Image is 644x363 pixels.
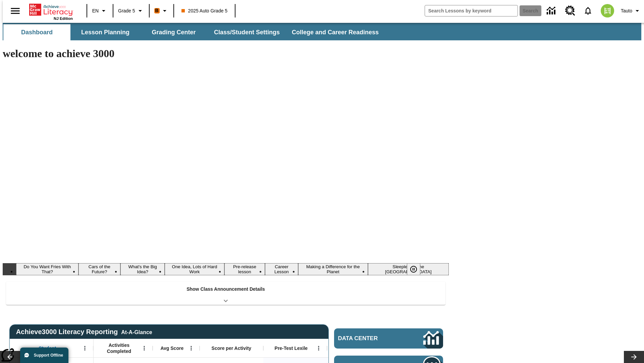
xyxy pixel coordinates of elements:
[3,23,641,40] div: SubNavbar
[89,5,111,17] button: Language: EN, Select a language
[121,328,152,335] div: At-A-Glance
[314,343,324,353] button: Open Menu
[338,335,401,342] span: Data Center
[165,263,224,275] button: Slide 4 One Idea, Lots of Hard Work
[224,263,265,275] button: Slide 5 Pre-release lesson
[407,263,420,275] button: Pause
[597,2,618,19] button: Select a new avatar
[97,342,141,354] span: Activities Completed
[209,24,285,40] button: Class/Student Settings
[118,7,135,14] span: Grade 5
[561,2,579,20] a: Resource Center, Will open in new tab
[3,47,449,60] h1: welcome to achieve 3000
[160,345,183,351] span: Avg Score
[72,24,139,40] button: Lesson Planning
[334,328,443,349] a: Data Center
[407,263,427,275] div: Pause
[54,16,73,21] span: NJ Edition
[6,282,445,305] div: Show Class Announcement Details
[3,24,70,40] button: Dashboard
[3,24,385,40] div: SubNavbar
[29,3,73,16] a: Home
[425,5,518,16] input: search field
[275,345,308,351] span: Pre-Test Lexile
[120,263,165,275] button: Slide 3 What's the Big Idea?
[579,2,597,19] a: Notifications
[78,263,120,275] button: Slide 2 Cars of the Future?
[5,1,25,21] button: Open side menu
[16,263,78,275] button: Slide 1 Do You Want Fries With That?
[34,353,63,358] span: Support Offline
[618,5,644,17] button: Profile/Settings
[265,263,298,275] button: Slide 6 Career Lesson
[139,343,149,353] button: Open Menu
[186,286,265,293] p: Show Class Announcement Details
[298,263,368,275] button: Slide 7 Making a Difference for the Planet
[155,6,159,15] span: B
[624,351,644,363] button: Lesson carousel, Next
[92,7,99,14] span: EN
[29,2,73,21] div: Home
[186,343,196,353] button: Open Menu
[368,263,449,275] button: Slide 8 Sleepless in the Animal Kingdom
[181,7,228,14] span: 2025 Auto Grade 5
[212,345,252,351] span: Score per Activity
[115,5,147,17] button: Grade: Grade 5, Select a grade
[601,4,614,17] img: avatar image
[16,328,152,336] span: Achieve3000 Literacy Reporting
[20,348,68,363] button: Support Offline
[543,2,561,20] a: Data Center
[80,343,90,353] button: Open Menu
[152,5,171,17] button: Boost Class color is orange. Change class color
[286,24,384,40] button: College and Career Readiness
[621,7,632,14] span: Tauto
[140,24,207,40] button: Grading Center
[39,345,56,351] span: Student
